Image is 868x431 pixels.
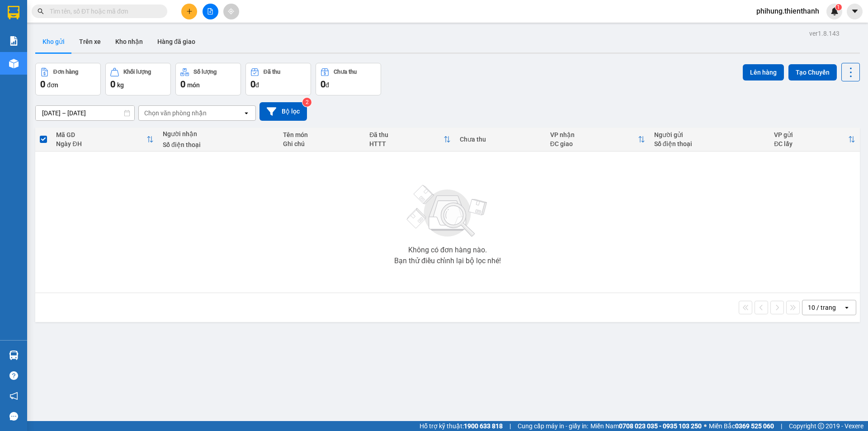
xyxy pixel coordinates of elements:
[774,131,848,138] div: VP gửi
[509,421,511,431] span: |
[837,4,840,10] span: 1
[35,31,72,52] button: Kho gửi
[255,81,259,89] span: đ
[50,6,156,16] input: Tìm tên, số ĐT hoặc mã đơn
[283,131,361,138] div: Tên món
[334,69,357,75] div: Chưa thu
[365,128,455,152] th: Toggle SortBy
[56,131,146,138] div: Mã GD
[144,109,207,118] div: Chọn văn phòng nhận
[420,421,503,431] span: Hỗ trợ kỹ thuật:
[9,392,18,400] span: notification
[228,8,234,14] span: aim
[181,4,197,19] button: plus
[809,28,840,38] div: ver 1.8.143
[709,421,774,431] span: Miền Bắc
[408,246,487,254] div: Không có đơn hàng nào.
[186,8,193,14] span: plus
[72,31,108,52] button: Trên xe
[550,140,638,147] div: ĐC giao
[316,63,381,95] button: Chưa thu0đ
[243,109,250,117] svg: open
[749,5,826,17] span: phihung.thienthanh
[550,131,638,138] div: VP nhận
[818,423,824,429] span: copyright
[110,79,115,90] span: 0
[163,141,274,148] div: Số điện thoại
[9,59,19,68] img: warehouse-icon
[207,8,213,14] span: file-add
[325,81,329,89] span: đ
[105,63,171,95] button: Khối lượng0kg
[464,422,503,430] strong: 1900 633 818
[321,79,325,90] span: 0
[108,31,150,52] button: Kho nhận
[546,128,650,152] th: Toggle SortBy
[187,81,200,89] span: món
[56,140,146,147] div: Ngày ĐH
[175,63,241,95] button: Số lượng0món
[769,128,860,152] th: Toggle SortBy
[460,136,541,143] div: Chưa thu
[402,180,493,243] img: svg+xml;base64,PHN2ZyBjbGFzcz0ibGlzdC1wbHVnX19zdmciIHhtbG5zPSJodHRwOi8vd3d3LnczLm9yZy8yMDAwL3N2Zy...
[619,422,702,430] strong: 0708 023 035 - 0935 103 250
[52,128,158,152] th: Toggle SortBy
[781,421,782,431] span: |
[163,130,274,137] div: Người nhận
[704,424,707,428] span: ⚪️
[9,371,18,380] span: question-circle
[835,4,842,10] sup: 1
[774,140,848,147] div: ĐC lấy
[259,102,307,121] button: Bộ lọc
[53,69,78,75] div: Đơn hàng
[9,412,18,421] span: message
[394,257,501,265] div: Bạn thử điều chỉnh lại bộ lọc nhé!
[150,31,203,52] button: Hàng đã giao
[38,8,44,14] span: search
[223,4,239,19] button: aim
[123,69,151,75] div: Khối lượng
[9,350,19,360] img: warehouse-icon
[843,304,850,311] svg: open
[250,79,255,90] span: 0
[369,131,443,138] div: Đã thu
[847,4,863,19] button: caret-down
[40,79,45,90] span: 0
[654,140,765,147] div: Số điện thoại
[35,63,101,95] button: Đơn hàng0đơn
[851,7,859,15] span: caret-down
[590,421,702,431] span: Miền Nam
[47,81,58,89] span: đơn
[117,81,124,89] span: kg
[830,7,839,15] img: icon-new-feature
[180,79,185,90] span: 0
[654,131,765,138] div: Người gửi
[735,422,774,430] strong: 0369 525 060
[369,140,443,147] div: HTTT
[36,106,134,120] input: Select a date range.
[302,98,311,107] sup: 2
[518,421,588,431] span: Cung cấp máy in - giấy in:
[203,4,218,19] button: file-add
[283,140,361,147] div: Ghi chú
[788,64,837,81] button: Tạo Chuyến
[743,64,784,81] button: Lên hàng
[9,36,19,46] img: solution-icon
[193,69,217,75] div: Số lượng
[8,6,19,19] img: logo-vxr
[264,69,280,75] div: Đã thu
[808,303,836,312] div: 10 / trang
[245,63,311,95] button: Đã thu0đ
